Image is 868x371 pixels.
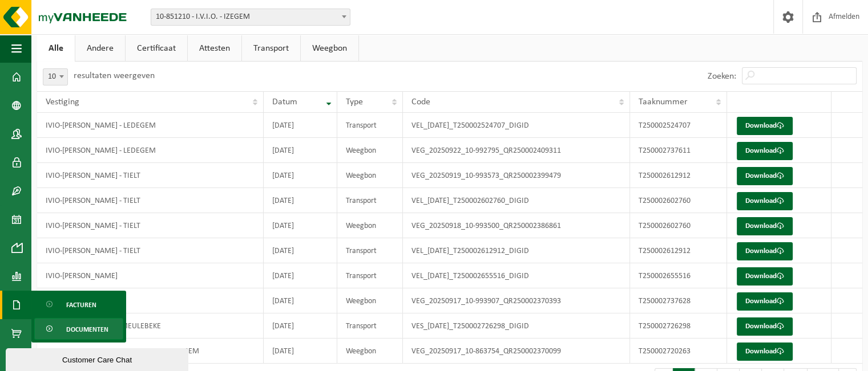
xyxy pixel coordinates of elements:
td: T250002612912 [630,163,727,188]
td: Weegbon [337,138,403,163]
td: IVIO-[PERSON_NAME] [37,288,264,313]
td: Transport [337,263,403,288]
td: T250002726298 [630,313,727,339]
a: Andere [75,35,125,62]
a: Download [737,217,793,235]
td: IVIO-[PERSON_NAME] - TIELT [37,163,264,188]
a: Certificaat [126,35,187,62]
a: Download [737,343,793,361]
td: Transport [337,113,403,138]
a: Documenten [34,318,123,340]
td: VEL_[DATE]_T250002655516_DIGID [403,263,630,288]
td: [DATE] [264,288,338,313]
td: Transport [337,188,403,213]
span: 10 [43,68,68,85]
td: I.V.I.O. - HUIS-AAN-HUISINZAMELING - IZEGEM [37,339,264,364]
td: T250002720263 [630,339,727,364]
a: Download [737,167,793,185]
td: [DATE] [264,263,338,288]
td: [DATE] [264,163,338,188]
td: VEL_[DATE]_T250002524707_DIGID [403,113,630,138]
span: Facturen [66,294,96,316]
td: [DATE] [264,113,338,138]
a: Download [737,117,793,135]
td: VEL_[DATE]_T250002602760_DIGID [403,188,630,213]
span: 10-851210 - I.V.I.O. - IZEGEM [151,9,350,25]
td: T250002602760 [630,213,727,238]
label: resultaten weergeven [74,71,155,80]
a: Attesten [188,35,241,62]
td: [DATE] [264,138,338,163]
span: Vestiging [46,97,79,107]
span: Type [346,97,363,107]
td: IVIO-[PERSON_NAME] - TIELT [37,238,264,263]
td: IVIO-[PERSON_NAME] - TIELT [37,213,264,238]
td: VEG_20250917_10-863754_QR250002370099 [403,339,630,364]
label: Zoeken: [708,72,736,81]
a: Download [737,267,793,286]
span: Code [411,97,430,107]
td: T250002655516 [630,263,727,288]
td: VES_[DATE]_T250002726298_DIGID [403,313,630,339]
td: [DATE] [264,238,338,263]
td: T250002612912 [630,238,727,263]
td: T250002602760 [630,188,727,213]
a: Download [737,317,793,336]
td: [DATE] [264,313,338,339]
td: Transport [337,313,403,339]
td: Transport [337,238,403,263]
a: Download [737,192,793,210]
td: [DATE] [264,339,338,364]
td: T250002737611 [630,138,727,163]
td: VEG_20250922_10-992795_QR250002409311 [403,138,630,163]
td: Weegbon [337,163,403,188]
span: Datum [272,97,297,107]
span: 10 [43,69,67,85]
a: Facturen [34,293,123,315]
td: T250002524707 [630,113,727,138]
a: Alle [37,35,75,62]
span: Documenten [66,319,108,340]
td: VEG_20250919_10-993573_QR250002399479 [403,163,630,188]
td: IVIO-[PERSON_NAME] - LEDEGEM [37,113,264,138]
td: [DATE] [264,188,338,213]
td: VEG_20250918_10-993500_QR250002386861 [403,213,630,238]
a: Transport [242,35,300,62]
td: Weegbon [337,339,403,364]
td: T250002737628 [630,288,727,313]
a: Download [737,142,793,160]
td: IVIO-[PERSON_NAME] [37,263,264,288]
td: IVIO-[PERSON_NAME] - LEDEGEM [37,138,264,163]
a: Weegbon [301,35,358,62]
td: VEG_20250917_10-993907_QR250002370393 [403,288,630,313]
a: Download [737,292,793,311]
iframe: chat widget [6,346,191,371]
a: Download [737,242,793,260]
td: IVIO - CP MEULEBEKE - MEULEBEKE [37,313,264,339]
td: Weegbon [337,288,403,313]
td: IVIO-[PERSON_NAME] - TIELT [37,188,264,213]
td: [DATE] [264,213,338,238]
td: Weegbon [337,213,403,238]
span: 10-851210 - I.V.I.O. - IZEGEM [151,9,350,26]
span: Taaknummer [639,97,688,107]
td: VEL_[DATE]_T250002612912_DIGID [403,238,630,263]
